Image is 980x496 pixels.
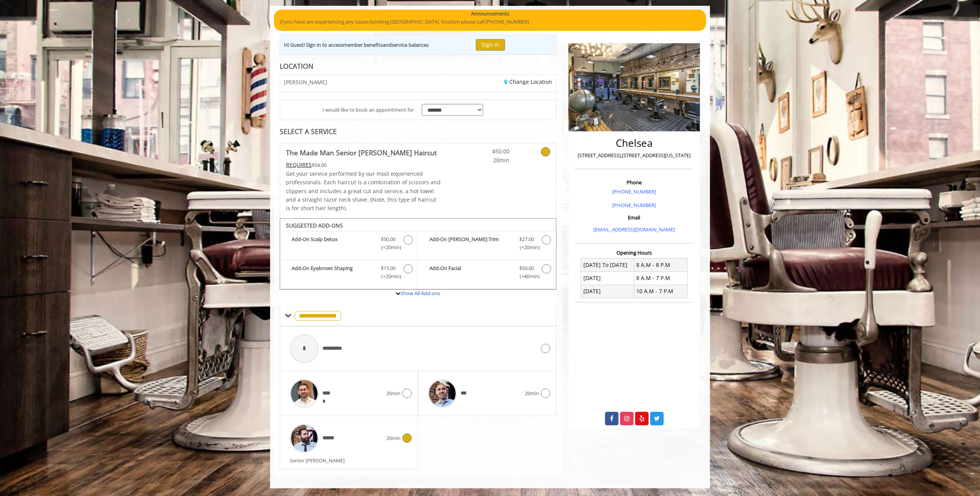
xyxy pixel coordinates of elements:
[471,10,509,18] b: Announcements
[515,272,538,280] span: (+40min )
[286,161,441,169] div: $54.00
[386,434,400,442] span: 20min
[284,235,414,253] label: Add-On Scalp Detox
[519,235,534,243] span: $27.00
[429,235,511,251] b: Add-On [PERSON_NAME] Trim
[515,243,538,251] span: (+20min )
[634,285,687,298] td: 10 A.M - 7 P.M
[284,41,429,49] div: Hi Guest! Sign in to access and
[286,161,312,168] span: This service needs some Advance to be paid before we block your appointment
[280,128,556,135] div: SELECT A SERVICE
[519,264,534,272] span: $50.00
[577,138,691,149] h2: Chelsea
[464,156,509,165] span: 20min
[634,258,687,272] td: 8 A.M - 8 P.M
[280,61,313,71] b: LOCATION
[377,243,400,251] span: (+20min )
[343,41,383,48] b: member benefits
[634,272,687,285] td: 8 A.M - 7 P.M
[290,457,348,464] span: Senior [PERSON_NAME]
[429,264,511,280] b: Add-On Facial
[593,226,675,233] a: [EMAIL_ADDRESS][DOMAIN_NAME]
[400,290,440,297] a: Show All Add-ons
[381,235,395,243] span: $50.00
[581,285,634,298] td: [DATE]
[577,215,691,220] h3: Email
[392,41,429,48] b: service balances
[422,264,552,282] label: Add-On Facial
[612,188,656,195] a: [PHONE_NUMBER]
[575,250,693,255] h3: Opening Hours
[422,235,552,253] label: Add-On Beard Trim
[581,272,634,285] td: [DATE]
[286,222,343,229] b: SUGGESTED ADD-ONS
[612,202,656,209] a: [PHONE_NUMBER]
[464,147,509,156] span: $50.00
[577,180,691,185] h3: Phone
[280,18,700,26] p: If you have are experiencing any issues booking [GEOGRAPHIC_DATA] location please call [PHONE_NUM...
[577,151,691,160] p: [STREET_ADDRESS],[STREET_ADDRESS][US_STATE]
[284,264,414,282] label: Add-On Eyebrows Shaping
[284,79,327,85] span: [PERSON_NAME]
[525,389,539,397] span: 20min
[476,39,505,50] button: Sign In
[377,272,400,280] span: (+20min )
[386,389,400,397] span: 20min
[280,218,556,290] div: The Made Man Senior Barber Haircut Add-onS
[323,106,414,114] span: I would like to book an appointment for
[292,264,373,280] b: Add-On Eyebrows Shaping
[286,170,441,213] p: Get your service performed by our most experienced professionals. Each haircut is a combination o...
[292,235,373,251] b: Add-On Scalp Detox
[504,78,552,85] a: Change Location
[286,147,437,158] b: The Made Man Senior [PERSON_NAME] Haircut
[381,264,395,272] span: $15.00
[581,258,634,272] td: [DATE] To [DATE]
